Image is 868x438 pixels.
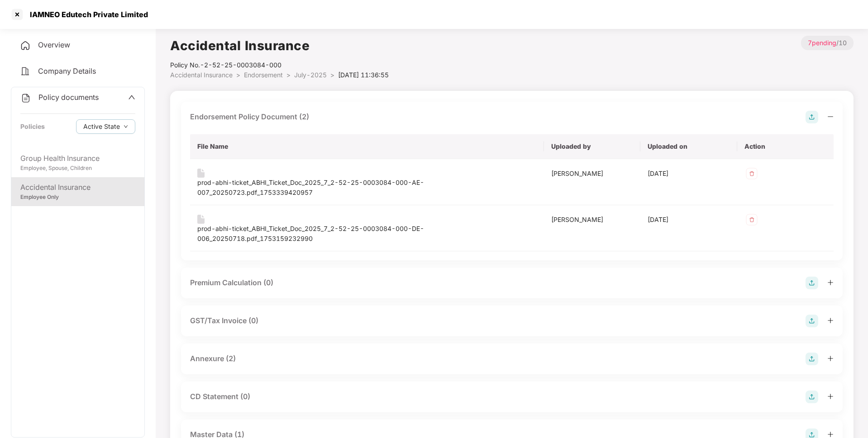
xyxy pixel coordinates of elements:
[197,169,205,178] img: svg+xml;base64,PHN2ZyB4bWxucz0iaHR0cDovL3d3dy53My5vcmcvMjAwMC9zdmciIHdpZHRoPSIxNiIgaGVpZ2h0PSIyMC...
[744,212,759,227] img: svg+xml;base64,PHN2ZyB4bWxucz0iaHR0cDovL3d3dy53My5vcmcvMjAwMC9zdmciIHdpZHRoPSIzMiIgaGVpZ2h0PSIzMi...
[20,193,135,202] div: Employee Only
[190,391,250,402] div: CD Statement (0)
[338,71,389,79] span: [DATE] 11:36:55
[197,224,537,244] div: prod-abhi-ticket_ABHI_Ticket_Doc_2025_7_2-52-25-0003084-000-DE-006_20250718.pdf_1753159232990
[827,279,834,286] span: plus
[648,169,730,179] div: [DATE]
[806,353,818,365] img: svg+xml;base64,PHN2ZyB4bWxucz0iaHR0cDovL3d3dy53My5vcmcvMjAwMC9zdmciIHdpZHRoPSIyOCIgaGVpZ2h0PSIyOC...
[170,36,389,56] h1: Accidental Insurance
[20,93,31,104] img: svg+xml;base64,PHN2ZyB4bWxucz0iaHR0cDovL3d3dy53My5vcmcvMjAwMC9zdmciIHdpZHRoPSIyNCIgaGVpZ2h0PSIyNC...
[190,353,236,364] div: Annexure (2)
[24,10,148,19] div: IAMNEO Edutech Private Limited
[170,71,233,79] span: Accidental Insurance
[76,119,135,134] button: Active Statedown
[806,111,818,123] img: svg+xml;base64,PHN2ZyB4bWxucz0iaHR0cDovL3d3dy53My5vcmcvMjAwMC9zdmciIHdpZHRoPSIyOCIgaGVpZ2h0PSIyOC...
[124,124,128,129] span: down
[83,122,120,132] span: Active State
[648,215,730,225] div: [DATE]
[170,60,389,70] div: Policy No.- 2-52-25-0003084-000
[801,36,854,50] p: / 10
[20,122,45,132] div: Policies
[551,215,633,225] div: [PERSON_NAME]
[640,134,737,159] th: Uploaded on
[20,164,135,173] div: Employee, Spouse, Children
[20,153,135,164] div: Group Health Insurance
[38,40,70,49] span: Overview
[330,71,334,79] span: >
[197,215,205,224] img: svg+xml;base64,PHN2ZyB4bWxucz0iaHR0cDovL3d3dy53My5vcmcvMjAwMC9zdmciIHdpZHRoPSIxNiIgaGVpZ2h0PSIyMC...
[244,71,283,79] span: Endorsement
[551,169,633,179] div: [PERSON_NAME]
[190,111,309,122] div: Endorsement Policy Document (2)
[286,71,291,79] span: >
[806,391,818,403] img: svg+xml;base64,PHN2ZyB4bWxucz0iaHR0cDovL3d3dy53My5vcmcvMjAwMC9zdmciIHdpZHRoPSIyOCIgaGVpZ2h0PSIyOC...
[827,113,834,120] span: minus
[827,317,834,324] span: plus
[20,40,31,51] img: svg+xml;base64,PHN2ZyB4bWxucz0iaHR0cDovL3d3dy53My5vcmcvMjAwMC9zdmciIHdpZHRoPSIyNCIgaGVpZ2h0PSIyNC...
[128,94,135,101] span: up
[808,39,836,47] span: 7 pending
[38,93,99,102] span: Policy documents
[20,66,31,77] img: svg+xml;base64,PHN2ZyB4bWxucz0iaHR0cDovL3d3dy53My5vcmcvMjAwMC9zdmciIHdpZHRoPSIyNCIgaGVpZ2h0PSIyNC...
[20,182,135,193] div: Accidental Insurance
[806,277,818,289] img: svg+xml;base64,PHN2ZyB4bWxucz0iaHR0cDovL3d3dy53My5vcmcvMjAwMC9zdmciIHdpZHRoPSIyOCIgaGVpZ2h0PSIyOC...
[806,315,818,327] img: svg+xml;base64,PHN2ZyB4bWxucz0iaHR0cDovL3d3dy53My5vcmcvMjAwMC9zdmciIHdpZHRoPSIyOCIgaGVpZ2h0PSIyOC...
[236,71,240,79] span: >
[294,71,327,79] span: July-2025
[190,134,544,159] th: File Name
[827,355,834,362] span: plus
[190,315,258,326] div: GST/Tax Invoice (0)
[737,134,834,159] th: Action
[827,393,834,400] span: plus
[190,277,273,288] div: Premium Calculation (0)
[38,66,96,75] span: Company Details
[744,166,759,181] img: svg+xml;base64,PHN2ZyB4bWxucz0iaHR0cDovL3d3dy53My5vcmcvMjAwMC9zdmciIHdpZHRoPSIzMiIgaGVpZ2h0PSIzMi...
[827,431,834,438] span: plus
[197,178,537,198] div: prod-abhi-ticket_ABHI_Ticket_Doc_2025_7_2-52-25-0003084-000-AE-007_20250723.pdf_1753339420957
[544,134,640,159] th: Uploaded by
